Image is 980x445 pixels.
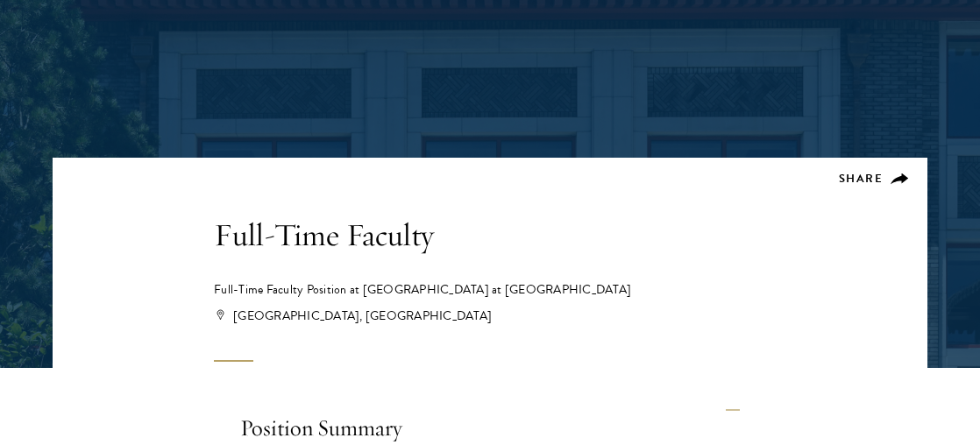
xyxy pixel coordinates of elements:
h1: Full-Time Faculty [214,215,766,255]
div: Full-Time Faculty Position at [GEOGRAPHIC_DATA] at [GEOGRAPHIC_DATA] [214,281,766,299]
div: [GEOGRAPHIC_DATA], [GEOGRAPHIC_DATA] [217,307,766,325]
button: Share [839,171,910,187]
span: Share [839,170,884,187]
